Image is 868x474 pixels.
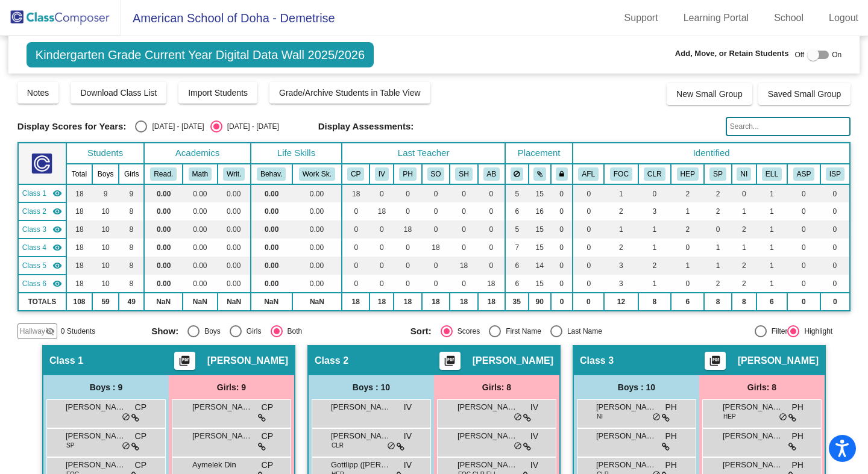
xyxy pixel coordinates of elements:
[671,275,704,293] td: 0
[793,167,815,181] button: ASP
[787,239,820,257] td: 0
[342,164,370,184] th: Carmel Pezzullo
[174,352,195,370] button: Print Students Details
[292,220,342,239] td: 0.00
[604,257,638,275] td: 3
[820,275,850,293] td: 0
[399,167,416,181] button: PH
[478,164,505,184] th: Anje Bridge
[732,184,756,202] td: 0
[292,184,342,202] td: 0.00
[478,202,505,220] td: 0
[292,239,342,257] td: 0.00
[820,239,850,257] td: 0
[342,143,505,164] th: Last Teacher
[787,184,820,202] td: 0
[820,257,850,275] td: 0
[22,224,46,235] span: Class 3
[638,202,671,220] td: 3
[604,220,638,239] td: 1
[52,243,62,252] mat-icon: visibility
[52,207,62,216] mat-icon: visibility
[144,143,250,164] th: Academics
[370,184,394,202] td: 0
[177,355,192,372] mat-icon: picture_as_pdf
[704,275,731,293] td: 2
[604,164,638,184] th: Focus concerns
[671,239,704,257] td: 0
[66,257,92,275] td: 18
[483,167,500,181] button: AB
[342,202,370,220] td: 0
[501,326,541,337] div: First Name
[505,275,529,293] td: 6
[394,202,421,220] td: 0
[422,275,450,293] td: 0
[342,239,370,257] td: 0
[638,293,671,311] td: 8
[242,326,262,337] div: Girls
[505,239,529,257] td: 7
[529,293,551,311] td: 90
[422,184,450,202] td: 0
[92,184,119,202] td: 9
[299,167,335,181] button: Work Sk.
[347,167,364,181] button: CP
[218,275,251,293] td: 0.00
[450,220,477,239] td: 0
[638,257,671,275] td: 2
[188,88,248,98] span: Import Students
[189,167,212,181] button: Math
[119,239,144,257] td: 8
[450,184,477,202] td: 0
[726,117,851,136] input: Search...
[832,49,841,60] span: On
[551,293,573,311] td: 0
[18,220,66,239] td: Paul Hodgson - No Class Name
[92,202,119,220] td: 10
[604,293,638,311] td: 12
[644,167,665,181] button: CLR
[119,275,144,293] td: 8
[478,257,505,275] td: 0
[478,184,505,202] td: 0
[61,326,95,337] span: 0 Students
[218,220,251,239] td: 0.00
[22,206,46,217] span: Class 2
[342,275,370,293] td: 0
[92,164,119,184] th: Boys
[92,293,119,311] td: 59
[151,325,401,337] mat-radio-group: Select an option
[615,8,668,28] a: Support
[370,293,394,311] td: 18
[704,220,731,239] td: 0
[375,167,389,181] button: IV
[708,355,722,372] mat-icon: picture_as_pdf
[66,164,92,184] th: Total
[667,83,752,105] button: New Small Group
[342,220,370,239] td: 0
[551,164,573,184] th: Keep with teacher
[427,167,445,181] button: SO
[144,293,183,311] td: NaN
[119,184,144,202] td: 9
[610,167,632,181] button: FOC
[756,220,788,239] td: 1
[573,239,604,257] td: 0
[49,355,83,367] span: Class 1
[671,184,704,202] td: 2
[799,326,832,337] div: Highlight
[768,89,841,99] span: Saved Small Group
[604,184,638,202] td: 1
[450,275,477,293] td: 0
[551,239,573,257] td: 0
[144,275,183,293] td: 0.00
[183,202,218,220] td: 0.00
[573,164,604,184] th: Arabic Foreign Language
[578,167,599,181] button: AFL
[22,278,46,289] span: Class 6
[27,42,374,67] span: Kindergarten Grade Current Year Digital Data Wall 2025/2026
[787,275,820,293] td: 0
[292,257,342,275] td: 0.00
[22,260,46,271] span: Class 5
